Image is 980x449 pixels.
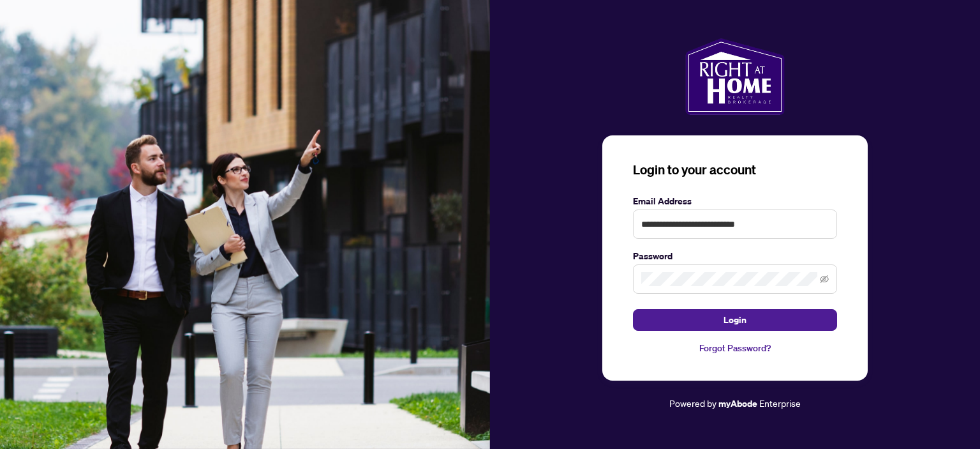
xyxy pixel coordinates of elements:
span: Login [724,310,746,330]
a: Forgot Password? [633,341,837,355]
span: eye-invisible [820,275,829,284]
label: Email Address [633,194,837,208]
h3: Login to your account [633,161,837,179]
span: Powered by [669,397,716,409]
label: Password [633,249,837,263]
button: Login [633,309,837,331]
img: ma-logo [685,38,784,115]
span: Enterprise [759,397,801,409]
a: myAbode [718,397,757,411]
